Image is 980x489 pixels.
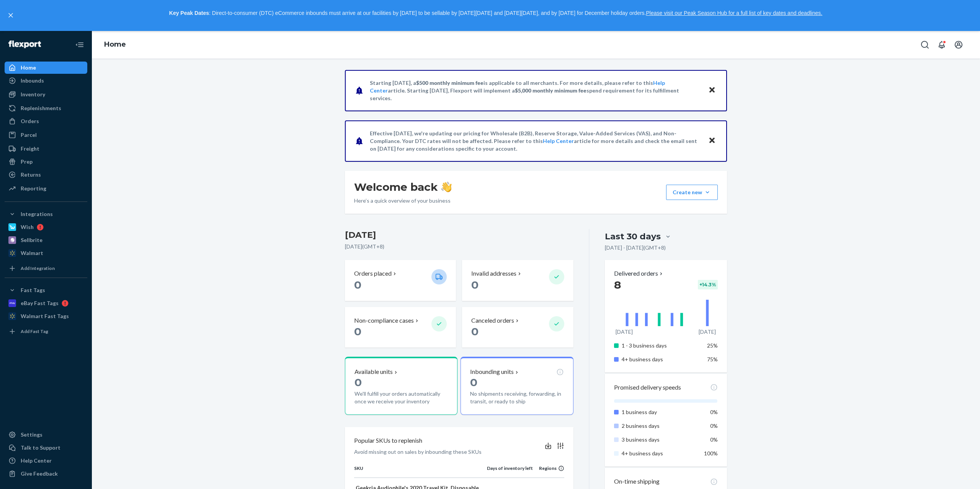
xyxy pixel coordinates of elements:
div: Home [21,64,36,71]
a: Help Center [543,138,574,144]
a: eBay Fast Tags [5,297,87,309]
a: Walmart Fast Tags [5,310,87,322]
div: Settings [21,431,42,439]
p: 2 business days [622,422,697,430]
span: $5,000 monthly minimum fee [515,87,586,94]
p: Inbounding units [470,367,514,376]
button: Open notifications [934,37,949,52]
p: 1 business day [622,408,697,416]
button: Inbounding units0No shipments receiving, forwarding, in transit, or ready to ship [461,357,573,415]
span: 0 [470,376,477,389]
span: 75% [707,356,718,362]
p: [DATE] [616,328,633,336]
span: 0% [710,422,718,429]
div: Regions [533,465,564,471]
button: Open account menu [951,37,966,52]
a: Help Center [370,80,665,94]
button: Orders placed 0 [345,260,456,301]
button: Create new [666,185,718,200]
p: Non-compliance cases [354,316,414,325]
div: Walmart Fast Tags [21,312,69,320]
button: Non-compliance cases 0 [345,307,456,348]
div: Wish [21,223,34,231]
a: Parcel [5,129,87,141]
div: Integrations [21,210,53,218]
span: 0 [354,325,361,338]
a: Orders [5,115,87,127]
span: 0% [710,409,718,415]
a: Sellbrite [5,234,87,246]
a: Please visit our Peak Season Hub for a full list of key dates and deadlines. [646,10,822,16]
img: Flexport logo [8,41,41,48]
img: hand-wave emoji [441,182,452,192]
div: Walmart [21,249,43,257]
button: Close [707,135,717,146]
p: Promised delivery speeds [614,383,681,392]
p: Popular SKUs to replenish [354,436,422,445]
div: Add Fast Tag [21,328,48,335]
div: Replenishments [21,104,61,112]
button: Fast Tags [5,284,87,296]
a: Reporting [5,182,87,195]
div: Freight [21,145,39,153]
a: Replenishments [5,102,87,114]
p: Effective [DATE], we're updating our pricing for Wholesale (B2B), Reserve Storage, Value-Added Se... [370,130,701,153]
a: Returns [5,169,87,181]
div: Parcel [21,131,37,139]
button: Give Feedback [5,468,87,480]
a: Home [104,40,126,49]
p: Starting [DATE], a is applicable to all merchants. For more details, please refer to this article... [370,79,701,102]
p: Available units [354,367,393,376]
span: 0 [471,325,479,338]
span: 0 [354,278,361,291]
button: Close [707,85,717,96]
div: + 14.3 % [698,280,718,289]
p: Canceled orders [471,316,514,325]
div: Talk to Support [21,444,60,452]
div: Prep [21,158,33,166]
button: Invalid addresses 0 [462,260,573,301]
button: Open Search Box [917,37,933,52]
div: Sellbrite [21,236,42,244]
ol: breadcrumbs [98,34,132,56]
p: 4+ business days [622,450,697,457]
p: No shipments receiving, forwarding, in transit, or ready to ship [470,390,563,405]
p: Invalid addresses [471,269,516,278]
span: 8 [614,278,621,291]
h1: Welcome back [354,180,452,194]
a: Settings [5,429,87,441]
p: [DATE] ( GMT+8 ) [345,243,573,250]
div: Fast Tags [21,286,45,294]
button: Delivered orders [614,269,664,278]
p: [DATE] - [DATE] ( GMT+8 ) [605,244,666,252]
p: 4+ business days [622,356,697,363]
div: Inbounds [21,77,44,84]
button: Close Navigation [72,37,87,52]
button: Available units0We'll fulfill your orders automatically once we receive your inventory [345,357,457,415]
div: eBay Fast Tags [21,299,59,307]
div: Orders [21,117,39,125]
span: 25% [707,342,718,349]
div: Reporting [21,185,46,192]
div: Returns [21,171,41,179]
th: Days of inventory left [487,465,533,478]
p: On-time shipping [614,477,660,486]
a: Home [5,62,87,74]
div: Give Feedback [21,470,58,478]
p: 3 business days [622,436,697,444]
a: Prep [5,156,87,168]
div: Inventory [21,91,45,98]
button: Canceled orders 0 [462,307,573,348]
div: Add Integration [21,265,55,271]
p: 1 - 3 business days [622,342,697,349]
div: Help Center [21,457,52,465]
div: Last 30 days [605,231,661,242]
a: Add Integration [5,262,87,275]
p: We'll fulfill your orders automatically once we receive your inventory [354,390,448,405]
p: Avoid missing out on sales by inbounding these SKUs [354,448,482,456]
a: Help Center [5,455,87,467]
span: $500 monthly minimum fee [416,80,483,86]
button: close, [7,11,15,19]
a: Add Fast Tag [5,325,87,338]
